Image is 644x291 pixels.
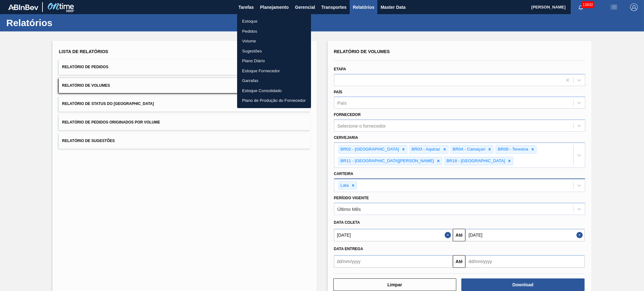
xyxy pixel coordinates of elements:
[237,76,311,86] a: Garrafas
[237,96,311,106] a: Plano de Produção do Fornecedor
[237,16,311,26] a: Estoque
[237,26,311,36] a: Pedidos
[237,66,311,76] a: Estoque Fornecedor
[237,56,311,66] a: Plano Diário
[237,36,311,46] a: Volume
[237,86,311,96] a: Estoque Consolidado
[237,46,311,56] a: Sugestões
